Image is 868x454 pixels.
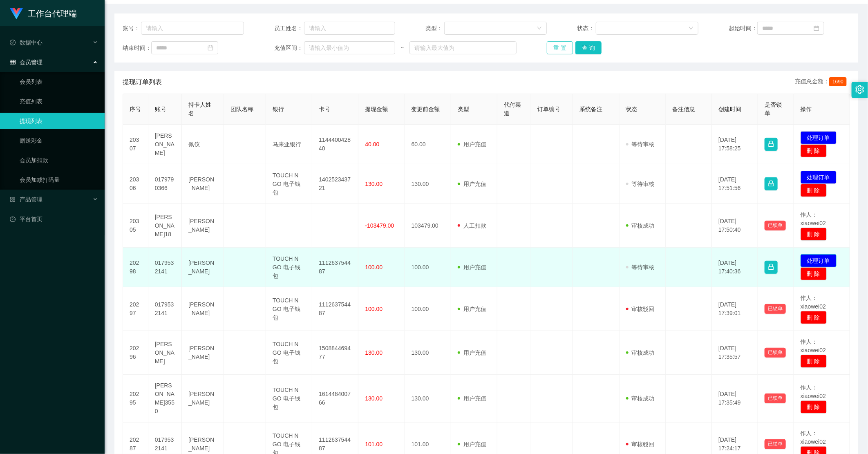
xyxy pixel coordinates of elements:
[365,441,383,447] span: 101.00
[463,349,486,356] font: 用户充值
[801,106,812,112] span: 操作
[463,395,486,402] font: 用户充值
[463,306,486,312] font: 用户充值
[182,287,224,331] td: [PERSON_NAME]
[148,125,182,164] td: [PERSON_NAME]
[10,8,23,20] img: logo.9652507e.png
[801,267,827,280] button: 删 除
[123,287,148,331] td: 20297
[312,164,358,204] td: 140252343721
[405,204,451,248] td: 103479.00
[148,331,182,375] td: [PERSON_NAME]
[266,125,312,164] td: 马来亚银行
[412,106,440,112] span: 变更前金额
[273,106,284,112] span: 银行
[463,264,486,271] font: 用户充值
[801,384,826,399] span: 作人：xiaowei02
[795,78,829,85] font: 充值总金额：
[405,248,451,287] td: 100.00
[765,348,786,358] button: 已锁单
[577,24,596,33] span: 状态：
[148,287,182,331] td: 0179532141
[712,204,758,248] td: [DATE] 17:50:40
[801,338,826,353] span: 作人：xiaowei02
[148,164,182,204] td: 0179790366
[148,375,182,423] td: [PERSON_NAME]3550
[626,106,638,112] span: 状态
[274,44,304,52] span: 充值区间：
[10,197,16,202] i: 图标： AppStore-O
[632,181,655,187] font: 等待审核
[182,331,224,375] td: [PERSON_NAME]
[266,331,312,375] td: TOUCH N GO 电子钱包
[672,106,695,112] span: 备注信息
[365,106,388,112] span: 提现金额
[312,375,358,423] td: 161448400766
[123,164,148,204] td: 20306
[365,222,394,229] span: -103479.00
[395,44,409,52] span: ~
[458,106,469,112] span: 类型
[20,39,43,46] font: 数据中心
[405,331,451,375] td: 130.00
[632,222,655,229] font: 审核成功
[426,24,445,33] span: 类型：
[230,106,253,112] span: 团队名称
[208,45,213,51] i: 图标： 日历
[765,221,786,230] button: 已锁单
[765,261,778,274] button: 图标： 锁
[405,125,451,164] td: 60.00
[20,74,98,90] a: 会员列表
[365,395,383,402] span: 130.00
[463,141,486,148] font: 用户充值
[814,25,819,31] i: 图标： 日历
[319,106,330,112] span: 卡号
[765,138,778,151] button: 图标： 锁
[729,24,757,33] span: 起始时间：
[712,248,758,287] td: [DATE] 17:40:36
[10,40,16,45] i: 图标： check-circle-o
[20,196,43,203] font: 产品管理
[801,144,827,157] button: 删 除
[365,349,383,356] span: 130.00
[148,248,182,287] td: 0179532141
[148,204,182,248] td: [PERSON_NAME]18
[123,125,148,164] td: 20307
[312,287,358,331] td: 111263754487
[801,400,827,414] button: 删 除
[10,59,16,65] i: 图标： table
[801,211,826,226] span: 作人：xiaowei02
[579,106,602,112] span: 系统备注
[20,93,98,110] a: 充值列表
[712,287,758,331] td: [DATE] 17:39:01
[312,248,358,287] td: 111263754487
[632,395,655,402] font: 审核成功
[829,77,847,86] span: 1690
[765,439,786,449] button: 已锁单
[130,106,141,112] span: 序号
[632,141,655,148] font: 等待审核
[182,375,224,423] td: [PERSON_NAME]
[801,355,827,368] button: 删 除
[312,125,358,164] td: 114440042840
[123,331,148,375] td: 20296
[274,24,304,33] span: 员工姓名：
[20,132,98,149] a: 赠送彩金
[801,254,837,267] button: 处理订单
[575,41,602,54] button: 查 询
[365,181,383,187] span: 130.00
[182,204,224,248] td: [PERSON_NAME]
[123,204,148,248] td: 20305
[537,26,542,31] i: 图标： 向下
[855,85,864,94] i: 图标： 设置
[801,184,827,197] button: 删 除
[463,181,486,187] font: 用户充值
[712,164,758,204] td: [DATE] 17:51:56
[312,331,358,375] td: 150884469477
[141,22,244,35] input: 请输入
[632,264,655,271] font: 等待审核
[182,125,224,164] td: 佩仪
[801,311,827,324] button: 删 除
[365,141,379,148] span: 40.00
[304,22,395,35] input: 请输入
